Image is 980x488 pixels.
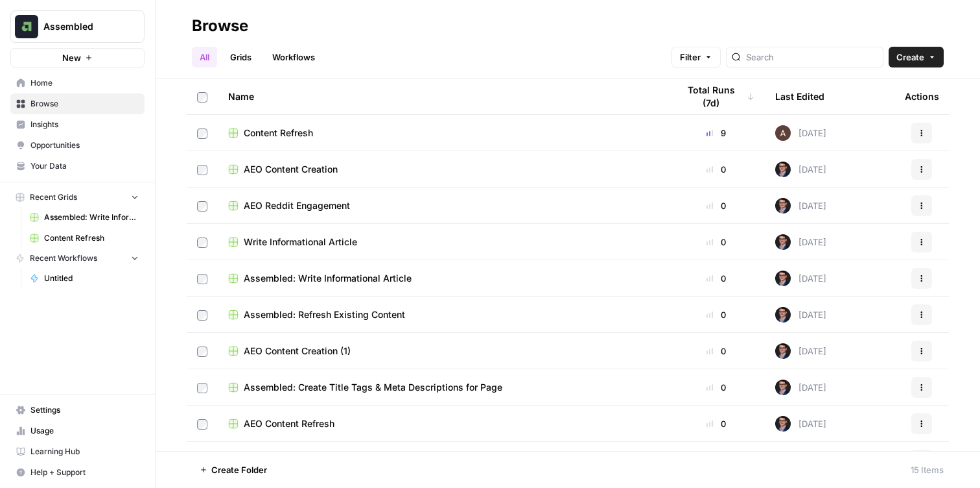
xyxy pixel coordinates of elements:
span: AEO Reddit Engagement [244,199,350,212]
div: 0 [678,381,754,394]
input: Search [746,51,878,64]
div: Name [228,79,657,114]
span: AEO Content Refresh [244,417,334,430]
a: AEO Content Creation (1) [228,345,657,358]
span: Recent Workflows [30,252,97,264]
a: Assembled: Write Informational Article [228,272,657,285]
div: 0 [678,417,754,430]
button: Workspace: Assembled [10,10,145,43]
span: Content Refresh [44,232,139,244]
div: [DATE] [775,198,826,213]
button: Recent Workflows [10,249,145,268]
span: Create Folder [211,463,267,476]
img: ldmwv53b2lcy2toudj0k1c5n5o6j [775,343,791,359]
span: AEO Content Creation (1) [244,345,351,358]
div: Actions [905,79,939,114]
div: 0 [678,345,754,358]
button: Help + Support [10,462,145,483]
div: [DATE] [775,380,826,395]
span: Create [896,51,924,64]
img: ldmwv53b2lcy2toudj0k1c5n5o6j [775,271,791,286]
div: 15 Items [911,463,944,476]
button: Create Folder [192,459,275,480]
a: Opportunities [10,135,145,156]
a: AEO Reddit Engagement [228,199,657,212]
span: Usage [30,425,139,437]
a: Settings [10,400,145,421]
span: Assembled [43,20,122,33]
div: 9 [678,127,754,140]
div: [DATE] [775,271,826,286]
div: 0 [678,163,754,176]
div: Last Edited [775,79,824,114]
div: [DATE] [775,162,826,177]
img: Assembled Logo [15,15,38,38]
span: Settings [30,404,139,416]
a: All [192,47,217,67]
a: Untitled [24,268,145,289]
a: Learning Hub [10,441,145,462]
a: Usage [10,421,145,441]
a: Assembled: Write Informational Article [24,207,145,228]
span: Content Refresh [244,127,313,140]
a: Home [10,73,145,93]
span: Browse [30,98,139,110]
span: Your Data [30,160,139,172]
span: Untitled [44,273,139,284]
button: New [10,48,145,67]
span: AEO Content Creation [244,163,338,176]
span: Opportunities [30,140,139,151]
img: ldmwv53b2lcy2toudj0k1c5n5o6j [775,307,791,323]
span: Home [30,77,139,89]
div: [DATE] [775,234,826,250]
img: ldmwv53b2lcy2toudj0k1c5n5o6j [775,416,791,432]
img: ldmwv53b2lcy2toudj0k1c5n5o6j [775,162,791,177]
a: Your Data [10,156,145,177]
a: Grids [222,47,259,67]
span: Assembled: Write Informational Article [244,272,412,285]
div: 0 [678,308,754,321]
span: Filter [680,51,701,64]
button: Recent Grids [10,188,145,207]
div: 0 [678,272,754,285]
div: 0 [678,199,754,212]
div: [DATE] [775,416,826,432]
img: wtbmvrjo3qvncyiyitl6zoukl9gz [775,125,791,141]
a: Browse [10,93,145,114]
a: AEO Content Creation [228,163,657,176]
span: Assembled: Write Informational Article [44,212,139,223]
button: Filter [671,47,721,67]
span: Learning Hub [30,446,139,457]
div: Browse [192,16,248,36]
span: Assembled: Refresh Existing Content [244,308,405,321]
span: Write Informational Article [244,236,357,249]
div: [DATE] [775,125,826,141]
a: Content Refresh [24,228,145,249]
div: 0 [678,236,754,249]
span: New [62,51,81,64]
button: Create [889,47,944,67]
span: Help + Support [30,467,139,478]
a: Workflows [264,47,323,67]
a: Insights [10,114,145,135]
img: ldmwv53b2lcy2toudj0k1c5n5o6j [775,234,791,250]
span: Recent Grids [30,191,77,203]
div: Total Runs (7d) [678,79,754,114]
div: [DATE] [775,343,826,359]
a: Assembled: Refresh Existing Content [228,308,657,321]
img: ldmwv53b2lcy2toudj0k1c5n5o6j [775,198,791,213]
span: Assembled: Create Title Tags & Meta Descriptions for Page [244,381,502,394]
a: Content Refresh [228,127,657,140]
span: Insights [30,119,139,130]
img: ldmwv53b2lcy2toudj0k1c5n5o6j [775,380,791,395]
a: Assembled: Create Title Tags & Meta Descriptions for Page [228,381,657,394]
a: Write Informational Article [228,236,657,249]
div: [DATE] [775,307,826,323]
a: AEO Content Refresh [228,417,657,430]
